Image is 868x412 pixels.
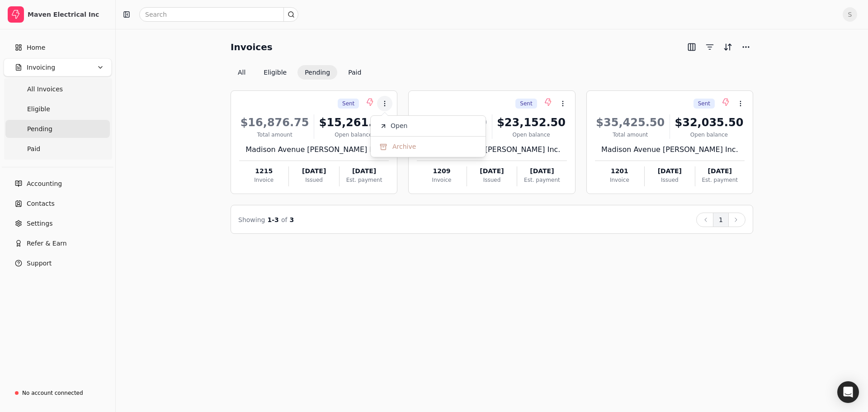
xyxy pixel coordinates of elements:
span: Home [27,43,45,52]
div: [DATE] [289,166,339,176]
div: Est. payment [340,176,389,184]
button: Support [4,254,112,272]
span: Pending [27,124,52,134]
div: Open balance [496,131,567,139]
div: Invoice [417,176,466,184]
span: Refer & Earn [27,239,67,248]
span: Accounting [27,179,62,189]
div: Total amount [239,131,310,139]
a: Pending [5,120,110,138]
button: Invoicing [4,58,112,76]
div: Maven Electrical Inc [28,10,108,19]
div: [DATE] [695,166,745,176]
div: Open Intercom Messenger [837,381,859,403]
div: [DATE] [517,166,566,176]
a: Eligible [5,100,110,118]
span: Archive [392,142,416,152]
h2: Invoices [231,40,273,54]
input: Search [139,7,298,22]
button: Eligible [256,65,294,80]
a: Paid [5,140,110,158]
span: Invoicing [27,63,55,72]
div: Open balance [674,131,745,139]
button: All [231,65,253,80]
div: 1209 [417,166,466,176]
div: $35,425.50 [595,114,666,131]
div: $23,152.50 [496,114,567,131]
div: Issued [289,176,339,184]
div: 1215 [239,166,288,176]
div: Est. payment [517,176,566,184]
span: 3 [290,216,294,223]
button: 1 [713,213,729,227]
span: Open [391,121,407,131]
div: Total amount [595,131,666,139]
button: Refer & Earn [4,234,112,252]
a: Accounting [4,175,112,193]
div: 1201 [595,166,644,176]
button: Pending [297,65,337,80]
div: Invoice [595,176,644,184]
div: Madison Avenue [PERSON_NAME] Inc. [417,144,566,155]
span: 1 - 3 [268,216,279,223]
div: [DATE] [340,166,389,176]
span: All Invoices [27,85,63,94]
button: More [739,40,753,54]
span: Sent [520,99,532,108]
div: No account connected [22,389,83,397]
a: Home [4,38,112,57]
div: $25,602.50 [417,114,488,131]
a: No account connected [4,385,112,401]
span: Paid [27,144,40,154]
div: Invoice filter options [231,65,368,80]
div: Issued [467,176,517,184]
span: Settings [27,219,52,228]
div: Open balance [318,131,389,139]
div: Invoice [239,176,288,184]
div: Est. payment [695,176,745,184]
span: Contacts [27,199,55,208]
div: [DATE] [645,166,694,176]
div: $32,035.50 [674,114,745,131]
div: $16,876.75 [239,114,310,131]
span: Sent [698,99,710,108]
a: Contacts [4,194,112,213]
button: Sort [721,40,735,54]
span: Sent [342,99,354,108]
div: [DATE] [467,166,517,176]
span: of [281,216,288,223]
a: Settings [4,214,112,232]
a: All Invoices [5,80,110,98]
div: Madison Avenue [PERSON_NAME] Inc. [595,144,745,155]
span: Support [27,259,52,268]
button: S [843,7,857,22]
span: Eligible [27,104,50,114]
div: Madison Avenue [PERSON_NAME] Inc. [239,144,389,155]
div: Issued [645,176,694,184]
div: $15,261.75 [318,114,389,131]
span: Showing [238,216,265,223]
button: Paid [341,65,368,80]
